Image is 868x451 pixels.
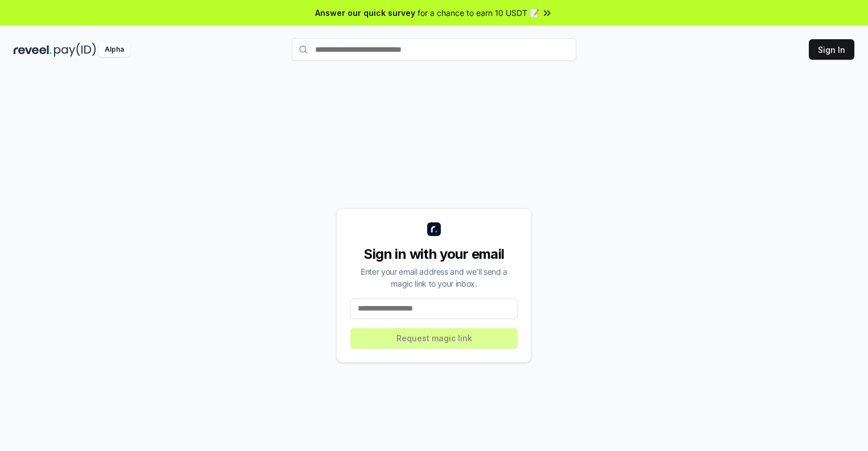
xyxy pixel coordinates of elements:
[315,7,415,19] span: Answer our quick survey
[54,43,96,57] img: pay_id
[350,266,518,289] div: Enter your email address and we’ll send a magic link to your inbox.
[98,43,130,57] div: Alpha
[418,7,539,19] span: for a chance to earn 10 USDT 📝
[427,222,441,236] img: logo_small
[14,43,52,57] img: reveel_dark
[350,245,518,263] div: Sign in with your email
[809,39,854,60] button: Sign In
